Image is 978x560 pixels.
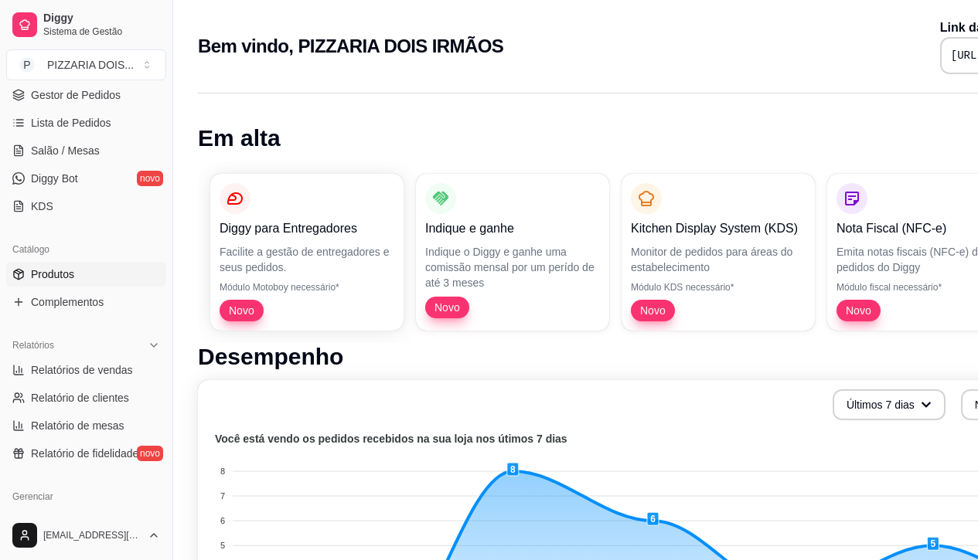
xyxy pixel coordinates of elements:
div: Catálogo [6,237,166,262]
text: Você está vendo os pedidos recebidos na sua loja nos útimos 7 dias [215,433,567,445]
span: Relatório de clientes [31,390,129,406]
a: Complementos [6,290,166,314]
span: Relatório de fidelidade [31,446,138,461]
a: Salão / Mesas [6,138,166,163]
a: Entregadoresnovo [6,509,166,534]
a: Gestor de Pedidos [6,83,166,107]
tspan: 7 [220,491,225,501]
h2: Bem vindo, PIZZARIA DOIS IRMÃOS [198,34,503,59]
a: Relatórios de vendas [6,358,166,382]
div: PIZZARIA DOIS ... [47,57,134,73]
p: Indique e ganhe [425,219,600,238]
span: Complementos [31,294,104,310]
tspan: 8 [220,467,225,476]
p: Monitor de pedidos para áreas do estabelecimento [631,244,806,275]
span: Salão / Mesas [31,143,100,158]
span: Novo [223,303,261,318]
a: Diggy Botnovo [6,166,166,191]
button: Kitchen Display System (KDS)Monitor de pedidos para áreas do estabelecimentoMódulo KDS necessário... [622,174,815,331]
tspan: 6 [220,516,225,525]
span: Sistema de Gestão [43,25,160,38]
a: Produtos [6,262,166,287]
a: Relatório de fidelidadenovo [6,441,166,466]
span: Diggy Bot [31,171,78,186]
span: Produtos [31,266,74,282]
span: [EMAIL_ADDRESS][DOMAIN_NAME] [43,529,141,541]
p: Indique o Diggy e ganhe uma comissão mensal por um perído de até 3 meses [425,244,600,290]
span: Relatórios de vendas [31,362,133,378]
a: KDS [6,194,166,219]
span: Lista de Pedidos [31,115,111,131]
a: DiggySistema de Gestão [6,6,166,43]
p: Diggy para Entregadores [220,219,394,238]
a: Lista de Pedidos [6,110,166,135]
p: Módulo KDS necessário* [631,281,806,294]
span: Novo [840,303,877,318]
tspan: 5 [220,541,225,550]
a: Relatório de clientes [6,385,166,410]
p: Módulo Motoboy necessário* [220,281,394,294]
span: Novo [428,300,466,315]
span: KDS [31,199,53,214]
button: Indique e ganheIndique o Diggy e ganhe uma comissão mensal por um perído de até 3 mesesNovo [416,174,609,331]
span: Relatório de mesas [31,418,124,433]
span: Novo [634,303,672,318]
button: Diggy para EntregadoresFacilite a gestão de entregadores e seus pedidos.Módulo Motoboy necessário... [210,174,404,331]
div: Gerenciar [6,484,166,509]
span: Relatórios [12,339,54,351]
span: P [19,57,35,73]
a: Relatório de mesas [6,413,166,438]
p: Kitchen Display System (KDS) [631,219,806,238]
button: Select a team [6,49,166,80]
span: Gestor de Pedidos [31,87,121,103]
button: Últimos 7 dias [833,389,946,420]
p: Facilite a gestão de entregadores e seus pedidos. [220,244,394,275]
span: Diggy [43,12,160,25]
button: [EMAIL_ADDRESS][DOMAIN_NAME] [6,517,166,554]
